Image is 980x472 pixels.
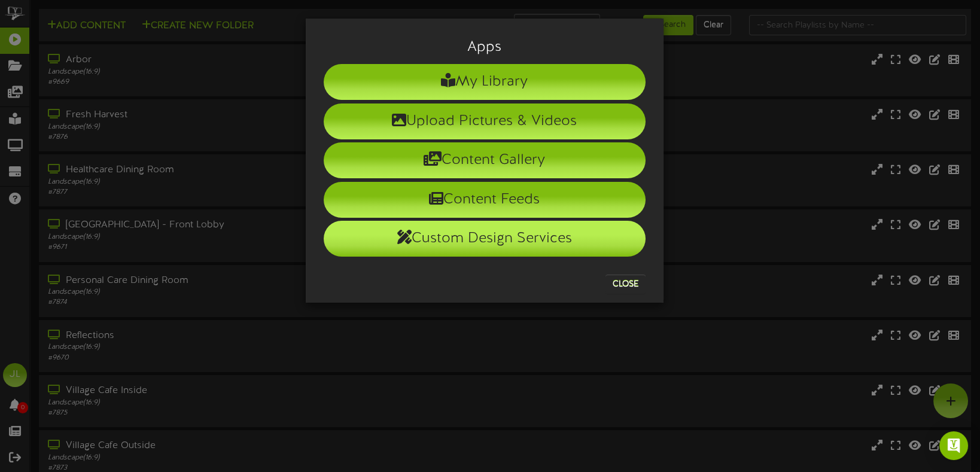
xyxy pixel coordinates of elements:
li: My Library [324,64,646,100]
button: Close [605,275,646,294]
h3: Apps [324,39,646,55]
li: Upload Pictures & Videos [324,103,646,139]
li: Content Gallery [324,142,646,178]
li: Custom Design Services [324,221,646,257]
li: Content Feeds [324,182,646,218]
div: Open Intercom Messenger [939,431,968,460]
